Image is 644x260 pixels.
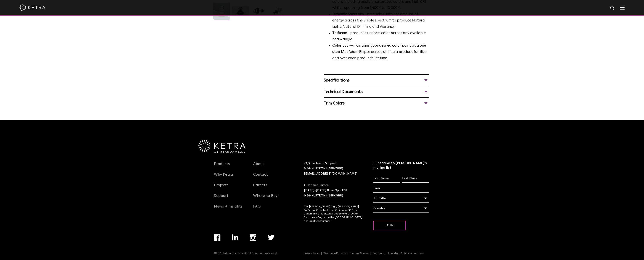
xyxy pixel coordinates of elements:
[324,77,429,84] div: Specifications
[214,252,277,255] p: ©2025 Lutron Electronics Co., Inc. All rights reserved.
[304,183,363,198] p: Customer Service: [DATE]-[DATE] 8am- 5pm EST
[324,100,429,107] div: Trim Colors
[302,252,322,255] a: Privacy Policy
[373,161,429,170] h3: Subscribe to [PERSON_NAME]’s mailing list
[253,183,267,193] a: Careers
[610,5,615,11] img: search icon
[214,234,220,241] img: facebook
[373,174,400,183] input: First Name
[322,252,347,255] a: Warranty/Returns
[253,161,286,214] div: Navigation Menu
[332,30,429,43] li: —produces uniform color across any available beam angle.
[371,252,386,255] a: Copyright
[214,193,228,203] a: Support
[402,174,429,183] input: Last Name
[620,5,625,10] img: Hamburger%20Nav.svg
[373,221,406,230] input: Join
[19,4,45,11] img: ketra-logo-2019-white
[253,172,268,182] a: Contact
[324,88,429,95] div: Technical Documents
[304,194,343,197] a: 1-844-LUTRON1 (588-7661)
[332,11,429,30] li: —precisely tunes the amount of energy across the visible spectrum to produce Natural Light, Natur...
[214,172,233,182] a: Why Ketra
[332,43,429,62] li: —maintains your desired color point at a one step MacAdam Ellipse across all Ketra product famili...
[253,162,264,172] a: About
[332,44,350,47] strong: Color Lock
[232,234,239,240] img: linkedin
[198,140,246,153] img: Ketra-aLutronCo_White_RGB
[214,204,243,214] a: News + Insights
[268,235,275,240] img: twitter
[304,161,363,176] p: 24/7 Technical Support:
[332,31,347,35] strong: TruBeam
[253,204,261,214] a: FAQ
[304,252,430,255] div: Navigation Menu
[214,162,230,172] a: Products
[214,161,247,214] div: Navigation Menu
[347,252,371,255] a: Terms of Service
[250,234,256,241] img: instagram
[304,167,343,170] a: 1-844-LUTRON1 (588-7661)
[373,204,429,213] div: Country
[386,252,426,255] a: Important Safety Information
[214,234,286,252] div: Navigation Menu
[214,183,228,193] a: Projects
[304,205,363,223] p: The [PERSON_NAME] logo, [PERSON_NAME], TruBeam, Color Lock, and Calibration360 are trademarks or ...
[253,193,278,203] a: Where to Buy
[304,172,357,175] a: [EMAIL_ADDRESS][DOMAIN_NAME]
[373,194,429,203] div: Job Title
[373,184,429,193] input: Email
